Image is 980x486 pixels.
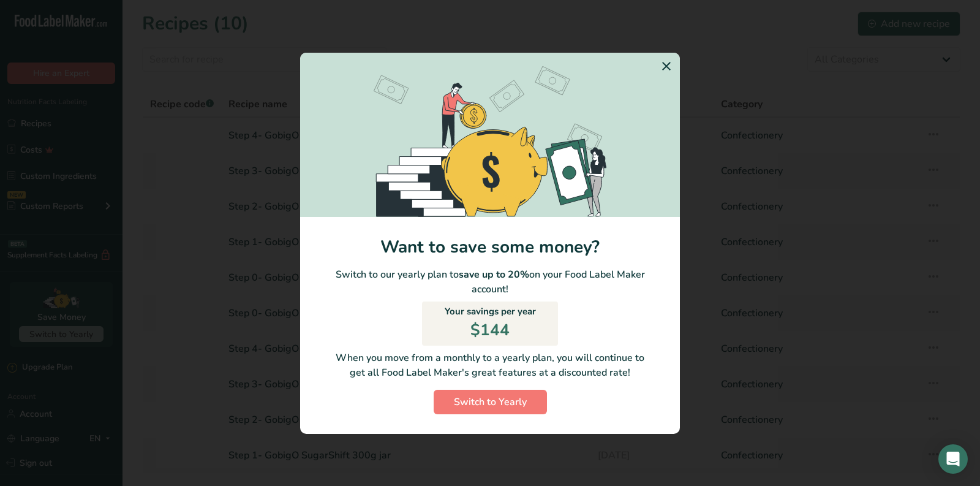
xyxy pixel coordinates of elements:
h1: Want to save some money? [300,237,680,257]
b: save up to 20% [459,268,529,281]
p: $144 [470,318,510,342]
button: Switch to Yearly [434,390,547,414]
p: Your savings per year [445,305,536,319]
p: When you move from a monthly to a yearly plan, you will continue to get all Food Label Maker's gr... [310,351,670,380]
p: Switch to our yearly plan to on your Food Label Maker account! [300,267,680,297]
div: Open Intercom Messenger [938,444,968,474]
span: Switch to Yearly [454,395,527,409]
